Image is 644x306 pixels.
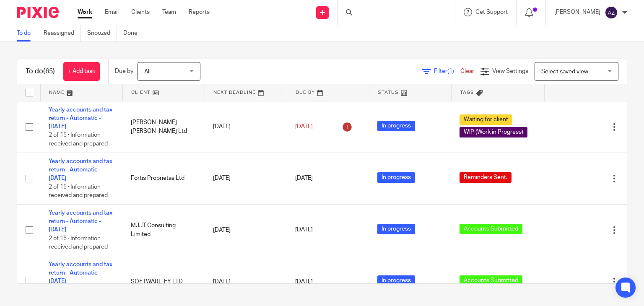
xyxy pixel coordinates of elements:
span: Tags [460,90,474,95]
td: Fortis Proprietas Ltd [122,153,205,204]
a: Clients [131,8,150,16]
span: In progress [377,275,415,286]
a: Email [105,8,119,16]
a: + Add task [63,62,100,81]
span: Accounts Submitted [460,224,522,234]
span: In progress [377,224,415,234]
a: Snoozed [87,25,117,41]
a: To do [17,25,37,41]
td: [DATE] [205,204,287,256]
a: Done [123,25,144,41]
p: [PERSON_NAME] [554,8,600,16]
a: Team [162,8,176,16]
a: Yearly accounts and tax return - Automatic - [DATE] [49,210,112,233]
a: Reassigned [44,25,81,41]
span: Waiting for client [460,114,512,125]
span: Filter [434,68,460,74]
h1: To do [26,67,55,76]
span: In progress [377,121,415,131]
span: In progress [377,172,415,183]
span: [DATE] [295,176,313,182]
span: 2 of 15 · Information received and prepared [49,132,108,147]
img: Pixie [17,7,59,18]
a: Clear [460,68,474,74]
td: MJJT Consulting Limited [122,204,205,256]
span: Accounts Submitted [460,275,522,286]
span: 2 of 15 · Information received and prepared [49,236,108,250]
span: 2 of 15 · Information received and prepared [49,184,108,199]
img: svg%3E [605,6,618,19]
a: Yearly accounts and tax return - Automatic - [DATE] [49,158,112,182]
a: Reports [189,8,210,16]
span: WIP (Work in Progress) [460,127,527,137]
a: Yearly accounts and tax return - Automatic - [DATE] [49,107,112,130]
span: (1) [447,68,454,74]
span: All [144,69,151,75]
a: Work [78,8,92,16]
a: Yearly accounts and tax return - Automatic - [DATE] [49,262,112,285]
span: [DATE] [295,124,313,130]
span: Select saved view [541,69,588,75]
span: Get Support [475,9,508,15]
td: [PERSON_NAME] [PERSON_NAME] Ltd [122,101,205,153]
td: [DATE] [205,101,287,153]
span: [DATE] [295,279,313,285]
td: [DATE] [205,153,287,204]
span: View Settings [492,68,528,74]
p: Due by [115,67,133,75]
span: [DATE] [295,227,313,233]
span: (65) [43,68,55,75]
span: Reminders Sent. [460,172,512,183]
